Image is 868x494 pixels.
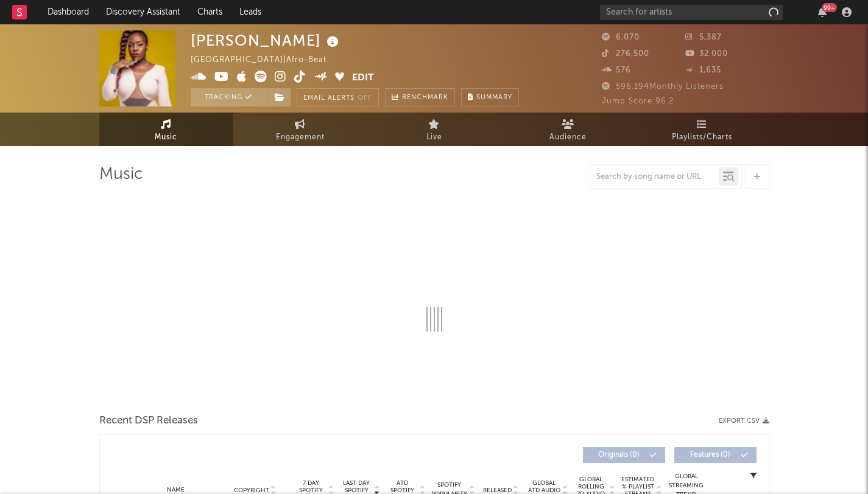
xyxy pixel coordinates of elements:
[818,7,827,17] button: 99+
[155,130,177,145] span: Music
[191,30,342,50] div: [PERSON_NAME]
[602,66,631,74] span: 576
[402,91,448,105] span: Benchmark
[635,113,769,146] a: Playlists/Charts
[358,95,372,102] em: Off
[276,130,325,145] span: Engagement
[426,130,442,145] span: Live
[600,5,783,20] input: Search for artists
[602,33,640,41] span: 6,070
[549,130,587,145] span: Audience
[385,88,455,106] a: Benchmark
[685,50,728,58] span: 32,000
[99,414,198,428] span: Recent DSP Releases
[461,88,519,106] button: Summary
[591,451,647,459] span: Originals ( 0 )
[685,33,722,41] span: 5,387
[234,487,269,494] span: Copyright
[685,66,721,74] span: 1,635
[822,3,837,12] div: 99 +
[672,130,732,145] span: Playlists/Charts
[191,53,340,68] div: [GEOGRAPHIC_DATA] | Afro-Beat
[590,172,719,182] input: Search by song name or URL
[583,447,665,463] button: Originals(0)
[501,113,635,146] a: Audience
[367,113,501,146] a: Live
[233,113,367,146] a: Engagement
[682,451,738,459] span: Features ( 0 )
[297,88,379,106] button: Email AlertsOff
[476,94,512,101] span: Summary
[602,97,674,105] span: Jump Score: 96.2
[191,88,267,106] button: Tracking
[352,71,374,86] button: Edit
[483,487,512,494] span: Released
[719,417,769,425] button: Export CSV
[602,50,649,58] span: 276,500
[602,83,724,91] span: 596,194 Monthly Listeners
[674,447,757,463] button: Features(0)
[99,113,233,146] a: Music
